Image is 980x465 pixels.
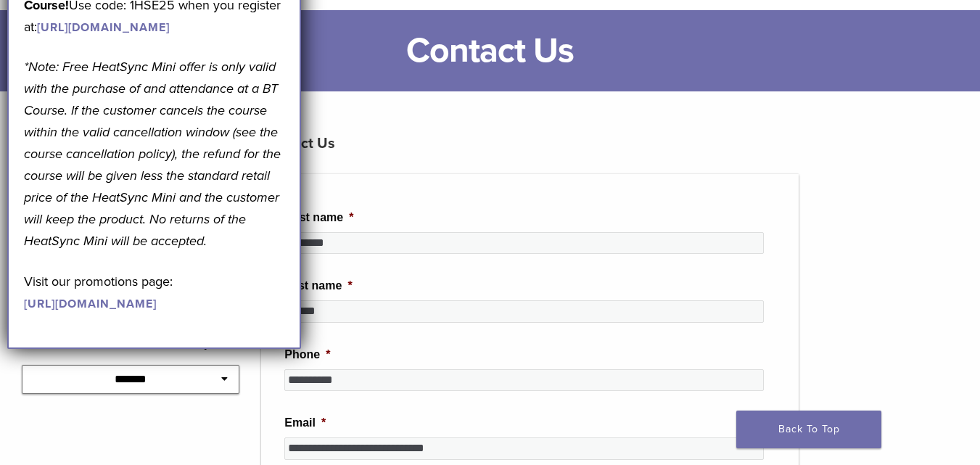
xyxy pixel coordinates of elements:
[261,126,799,161] h3: Contact Us
[736,411,881,448] a: Back To Top
[284,210,353,226] label: First name
[24,271,284,314] p: Visit our promotions page:
[24,297,157,311] a: [URL][DOMAIN_NAME]
[284,279,352,294] label: Last name
[24,59,281,249] em: *Note: Free HeatSync Mini offer is only valid with the purchase of and attendance at a BT Course....
[284,347,330,363] label: Phone
[284,416,326,431] label: Email
[37,20,170,35] a: [URL][DOMAIN_NAME]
